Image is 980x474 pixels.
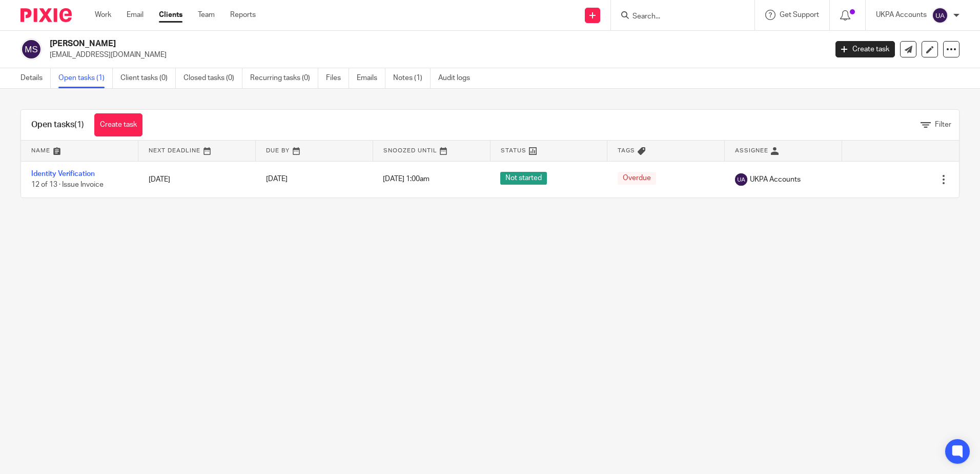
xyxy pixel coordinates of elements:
a: Files [326,68,349,88]
a: Create task [835,41,895,57]
a: Notes (1) [393,68,431,88]
span: [DATE] 1:00am [383,176,430,183]
span: Tags [618,148,635,153]
img: Pixie [21,8,72,22]
span: [DATE] [266,176,288,183]
a: Reports [230,10,256,20]
span: Snoozed Until [383,148,437,153]
a: Details [21,68,51,88]
a: Client tasks (0) [120,68,176,88]
a: Email [127,10,144,20]
a: Recurring tasks (0) [250,68,318,88]
p: UKPA Accounts [876,10,927,20]
span: Get Support [780,11,819,18]
h2: [PERSON_NAME] [50,38,666,49]
a: Identity Verification [31,170,95,177]
a: Create task [94,113,142,136]
p: [EMAIL_ADDRESS][DOMAIN_NAME] [50,50,820,60]
span: Not started [500,172,547,185]
span: Overdue [618,172,656,185]
span: UKPA Accounts [750,174,801,185]
a: Team [198,10,215,20]
input: Search [631,12,724,22]
span: Status [501,148,526,153]
td: [DATE] [138,161,256,197]
a: Closed tasks (0) [183,68,242,88]
a: Work [95,10,111,20]
img: svg%3E [932,7,948,24]
h1: Open tasks [31,120,84,130]
span: Filter [935,121,951,128]
img: svg%3E [21,38,42,60]
a: Emails [357,68,385,88]
a: Audit logs [438,68,478,88]
span: 12 of 13 · Issue Invoice [31,181,104,188]
img: svg%3E [735,173,747,186]
a: Clients [159,10,182,20]
span: (1) [74,121,84,129]
a: Open tasks (1) [58,68,113,88]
